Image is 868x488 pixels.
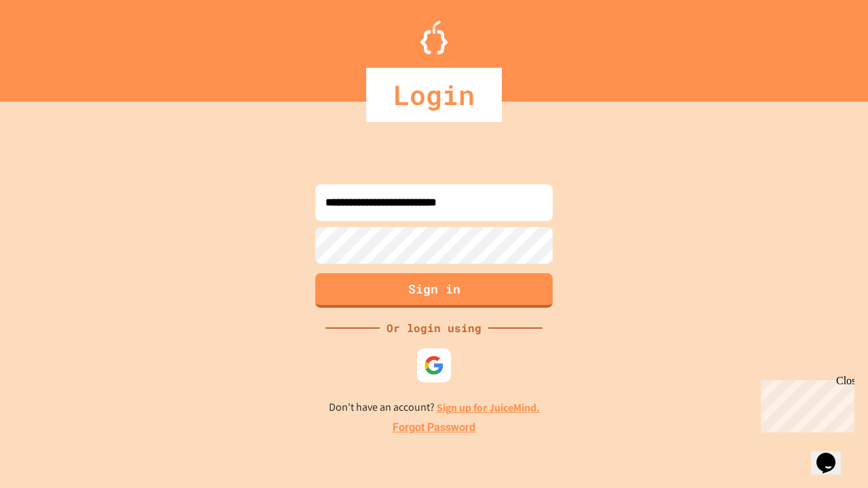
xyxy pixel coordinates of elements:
[5,5,94,86] div: Chat with us now!Close
[329,399,540,416] p: Don't have an account?
[420,20,448,54] img: Logo.svg
[315,273,553,308] button: Sign in
[811,434,854,474] iframe: chat widget
[755,375,854,432] iframe: chat widget
[437,401,540,415] a: Sign up for JuiceMind.
[380,320,488,336] div: Or login using
[393,420,475,436] a: Forgot Password
[366,68,502,122] div: Login
[424,355,444,375] img: google-icon.svg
